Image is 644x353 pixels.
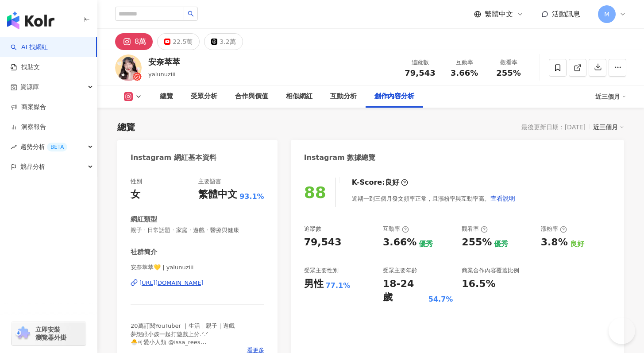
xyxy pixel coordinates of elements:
a: 洞察報告 [11,123,46,132]
div: 漲粉率 [541,225,567,233]
div: 8萬 [135,35,146,48]
span: 79,543 [405,68,435,78]
div: 近三個月 [593,121,624,133]
div: [URL][DOMAIN_NAME] [139,279,204,287]
span: 繁體中文 [485,9,513,19]
div: Instagram 網紅基本資料 [131,153,216,163]
div: 創作內容分析 [374,91,414,102]
div: BETA [47,143,67,151]
div: 追蹤數 [304,225,321,233]
div: 近三個月 [595,89,626,104]
div: 良好 [570,239,584,249]
div: 觀看率 [462,225,488,233]
div: 受眾分析 [191,91,217,102]
a: [URL][DOMAIN_NAME] [131,279,264,287]
button: 3.2萬 [204,33,243,50]
div: 79,543 [304,236,342,249]
div: 互動率 [447,58,481,67]
span: 安奈萃萃💛 | yalunuziii [131,264,264,272]
div: 繁體中文 [198,188,237,202]
div: Instagram 數據總覽 [304,153,376,163]
a: 商案媒合 [11,103,46,112]
div: 255% [462,236,492,249]
div: 優秀 [419,239,433,249]
div: 互動率 [383,225,409,233]
div: 16.5% [462,277,495,291]
div: 3.2萬 [220,35,235,48]
span: 資源庫 [20,77,39,97]
span: 3.66% [451,69,478,78]
div: 安奈萃萃 [148,56,180,67]
img: chrome extension [14,326,31,341]
iframe: Help Scout Beacon - Open [609,318,635,344]
div: 商業合作內容覆蓋比例 [462,267,519,275]
div: 近期一到三個月發文頻率正常，且漲粉率與互動率高。 [352,190,516,207]
div: 3.66% [383,236,416,249]
div: 22.5萬 [173,35,193,48]
div: 女 [131,188,140,202]
img: logo [7,12,54,29]
div: 88 [304,183,326,202]
div: 性別 [131,178,142,186]
div: 追蹤數 [403,58,437,67]
div: 良好 [385,178,399,187]
div: 18-24 歲 [383,277,426,305]
div: 54.7% [428,295,453,304]
div: 總覽 [160,91,173,102]
div: 主要語言 [198,178,221,186]
a: 找貼文 [11,63,40,72]
div: 最後更新日期：[DATE] [521,124,586,131]
button: 8萬 [115,33,153,50]
div: 受眾主要年齡 [383,267,417,275]
div: 網紅類型 [131,215,157,224]
div: 3.8% [541,236,568,249]
button: 22.5萬 [157,33,200,50]
div: 男性 [304,277,324,291]
div: 相似網紅 [286,91,312,102]
div: 優秀 [494,239,508,249]
span: 93.1% [239,192,264,202]
span: 親子 · 日常話題 · 家庭 · 遊戲 · 醫療與健康 [131,226,264,234]
a: searchAI 找網紅 [11,43,48,52]
img: KOL Avatar [115,54,142,81]
div: 互動分析 [330,91,357,102]
span: 255% [496,69,521,78]
span: 趨勢分析 [20,137,67,157]
span: M [604,9,609,19]
span: search [188,11,194,17]
span: rise [11,144,17,150]
div: 社群簡介 [131,248,157,257]
div: 觀看率 [492,58,525,67]
div: 受眾主要性別 [304,267,339,275]
div: 77.1% [326,281,351,291]
div: K-Score : [352,178,408,187]
span: 活動訊息 [552,10,580,18]
span: 競品分析 [20,157,45,177]
div: 總覽 [117,121,135,133]
a: chrome extension立即安裝 瀏覽器外掛 [12,322,86,345]
button: 查看說明 [490,190,516,207]
div: 合作與價值 [235,91,268,102]
span: 查看說明 [490,195,515,202]
span: 立即安裝 瀏覽器外掛 [35,326,66,341]
span: yalunuziii [148,71,176,78]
